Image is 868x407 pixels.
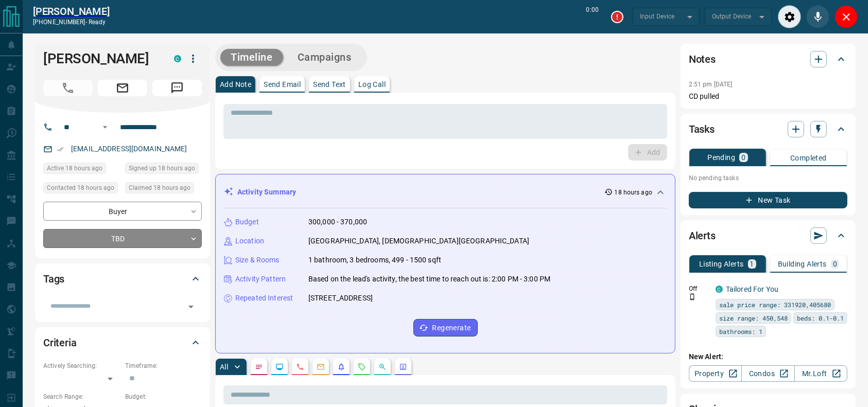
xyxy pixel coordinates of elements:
p: Size & Rooms [235,255,280,266]
svg: Email Verified [57,146,64,153]
div: Mute [806,5,829,28]
svg: Agent Actions [399,363,407,371]
button: Open [99,121,111,133]
p: No pending tasks [689,170,847,186]
button: Campaigns [287,49,362,66]
svg: Opportunities [378,363,387,371]
p: Actively Searching: [43,361,120,370]
div: Tags [43,267,202,291]
p: Budget: [125,392,202,401]
svg: Lead Browsing Activity [275,363,284,371]
div: Mon Aug 11 2025 [125,182,202,197]
div: Mon Aug 11 2025 [125,163,202,177]
p: Building Alerts [778,260,827,268]
p: 0 [741,154,745,161]
p: 1 bathroom, 3 bedrooms, 499 - 1500 sqft [308,255,441,266]
span: Email [98,80,147,96]
span: size range: 450,548 [719,313,788,323]
button: Regenerate [413,319,478,337]
p: Repeated Interest [235,293,293,304]
p: Budget [235,217,259,227]
p: Pending [707,154,735,161]
p: [GEOGRAPHIC_DATA], [DEMOGRAPHIC_DATA][GEOGRAPHIC_DATA] [308,236,529,246]
p: 1 [750,260,754,268]
p: Based on the lead's activity, the best time to reach out is: 2:00 PM - 3:00 PM [308,274,550,285]
a: Property [689,365,742,382]
div: Alerts [689,223,847,248]
a: Tailored For You [726,285,778,293]
div: Criteria [43,330,202,355]
p: Send Email [264,81,301,88]
p: Send Text [313,81,346,88]
p: [PHONE_NUMBER] - [33,17,110,27]
span: Signed up 18 hours ago [129,163,195,173]
p: Activity Summary [237,187,296,198]
p: [STREET_ADDRESS] [308,293,373,304]
h2: Tasks [689,121,715,137]
p: Add Note [220,81,251,88]
h2: Criteria [43,334,77,351]
h2: Alerts [689,227,716,244]
div: Mon Aug 11 2025 [43,182,120,197]
p: New Alert: [689,351,847,362]
span: sale price range: 331920,405680 [719,299,831,310]
span: Call [43,80,93,96]
p: Activity Pattern [235,274,286,285]
button: Timeline [220,49,283,66]
div: condos.ca [716,286,723,293]
p: All [220,363,228,370]
span: bathrooms: 1 [719,326,762,337]
p: Search Range: [43,392,120,401]
a: Condos [741,365,794,382]
div: Close [835,5,858,28]
div: condos.ca [174,55,181,62]
svg: Notes [255,363,263,371]
span: ready [89,19,106,26]
svg: Push Notification Only [689,293,696,300]
p: Log Call [358,81,386,88]
p: 300,000 - 370,000 [308,217,367,227]
span: Message [152,80,202,96]
h2: Notes [689,51,716,67]
p: Off [689,284,709,293]
p: 0 [833,260,837,268]
p: Timeframe: [125,361,202,370]
p: Location [235,236,264,246]
svg: Calls [296,363,304,371]
p: Listing Alerts [699,260,744,268]
p: Completed [790,154,827,162]
div: Tasks [689,117,847,141]
div: Mon Aug 11 2025 [43,163,120,177]
a: [PERSON_NAME] [33,5,110,17]
div: TBD [43,229,202,248]
p: 18 hours ago [615,188,652,197]
p: 0:00 [586,5,599,28]
div: Audio Settings [778,5,801,28]
svg: Listing Alerts [337,363,345,371]
h2: Tags [43,271,64,287]
div: Buyer [43,202,202,221]
svg: Emails [317,363,325,371]
h1: [PERSON_NAME] [43,50,159,67]
span: Active 18 hours ago [47,163,102,173]
p: CD pulled [689,91,847,102]
span: beds: 0.1-0.1 [797,313,844,323]
span: Claimed 18 hours ago [129,183,190,193]
p: 2:51 pm [DATE] [689,81,733,88]
div: Activity Summary18 hours ago [224,183,667,202]
button: New Task [689,192,847,208]
span: Contacted 18 hours ago [47,183,114,193]
div: Notes [689,47,847,72]
button: Open [184,299,198,314]
a: [EMAIL_ADDRESS][DOMAIN_NAME] [71,145,187,153]
svg: Requests [358,363,366,371]
a: Mr.Loft [794,365,847,382]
